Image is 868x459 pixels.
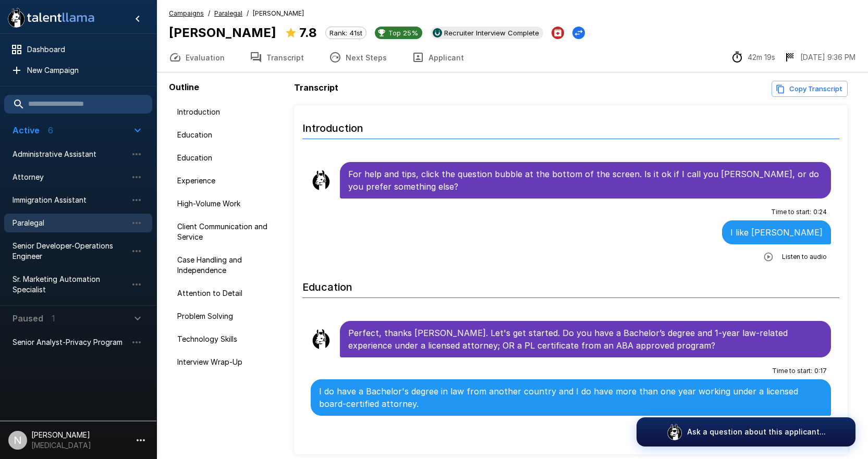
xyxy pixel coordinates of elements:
[177,357,282,367] span: Interview Wrap-Up
[326,29,366,37] span: Rank: 41st
[177,130,282,140] span: Education
[316,43,399,72] button: Next Steps
[731,51,775,64] div: The time between starting and completing the interview
[813,207,827,217] span: 0 : 24
[730,226,823,239] p: I like [PERSON_NAME]
[637,417,855,446] button: Ask a question about this applicant...
[299,25,317,40] b: 7.8
[156,43,237,72] button: Evaluation
[431,27,543,39] div: View profile in UKG
[433,28,442,38] img: ukg_logo.jpeg
[800,52,855,63] p: [DATE] 9:36 PM
[552,27,564,39] button: Archive Applicant
[348,168,823,193] p: For help and tips, click the question bubble at the bottom of the screen. Is it ok if I call you ...
[772,366,812,376] span: Time to start :
[169,25,276,40] b: [PERSON_NAME]
[247,8,249,19] span: /
[177,153,282,163] span: Education
[169,251,290,280] div: Case Handling and Independence
[169,82,199,92] b: Outline
[348,327,823,352] p: Perfect, thanks [PERSON_NAME]. Let's get started. Do you have a Bachelor’s degree and 1-year law-...
[771,207,811,217] span: Time to start :
[253,8,304,19] span: [PERSON_NAME]
[782,252,827,262] span: Listen to audio
[772,81,848,97] button: Copy transcript
[177,221,282,242] span: Client Communication and Service
[311,329,332,350] img: llama_clean.png
[666,424,683,440] img: logo_glasses@2x.png
[169,307,290,326] div: Problem Solving
[237,43,316,72] button: Transcript
[169,194,290,213] div: High-Volume Work
[177,176,282,186] span: Experience
[177,255,282,276] span: Case Handling and Independence
[399,43,476,72] button: Applicant
[169,171,290,190] div: Experience
[169,284,290,303] div: Attention to Detail
[169,126,290,144] div: Education
[177,334,282,344] span: Technology Skills
[169,330,290,349] div: Technology Skills
[169,148,290,167] div: Education
[384,29,422,37] span: Top 25%
[177,107,282,117] span: Introduction
[572,27,585,39] button: Change Stage
[687,427,826,437] p: Ask a question about this applicant...
[169,9,204,17] u: Campaigns
[214,9,242,17] u: Paralegal
[177,199,282,209] span: High-Volume Work
[169,103,290,121] div: Introduction
[302,111,839,139] h6: Introduction
[319,385,823,410] p: I do have a Bachelor's degree in law from another country and I do have more than one year workin...
[294,82,338,93] b: Transcript
[814,366,827,376] span: 0 : 17
[169,353,290,371] div: Interview Wrap-Up
[748,52,775,63] p: 42m 19s
[302,270,839,298] h6: Education
[440,29,543,37] span: Recruiter Interview Complete
[177,311,282,321] span: Problem Solving
[784,51,855,64] div: The date and time when the interview was completed
[311,170,332,191] img: llama_clean.png
[169,217,290,246] div: Client Communication and Service
[177,288,282,299] span: Attention to Detail
[208,8,210,19] span: /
